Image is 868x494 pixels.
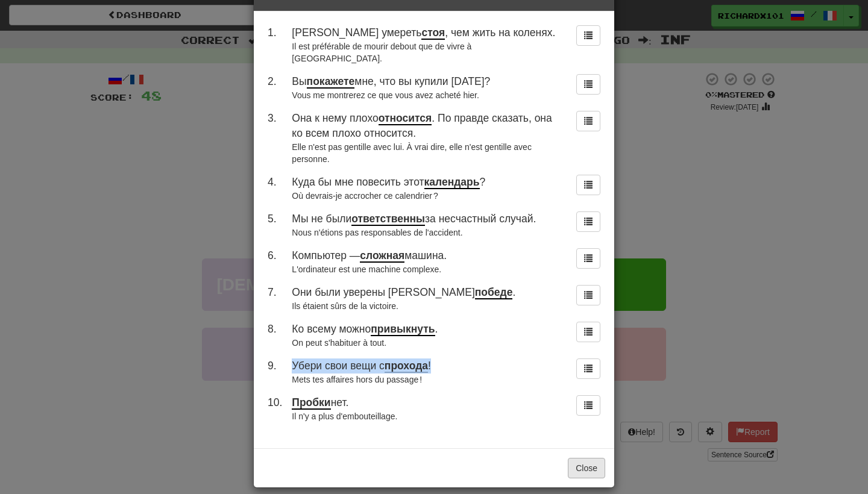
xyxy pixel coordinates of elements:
[292,300,562,312] div: Ils étaient sûrs de la victoire.
[292,337,562,349] div: On peut s'habituer à tout.
[263,69,287,106] td: 2 .
[292,286,515,299] span: Они были уверены [PERSON_NAME] .
[292,112,552,139] span: Она к нему плохо . По правде сказать, она ко всем плохо относится.
[292,396,348,410] span: нет.
[351,213,425,226] u: ответственны
[292,396,330,410] u: Пробки
[263,390,287,427] td: 10 .
[292,141,562,165] div: Elle n'est pas gentille avec lui. À vrai dire, elle n'est gentille avec personne.
[263,354,287,390] td: 9 .
[263,170,287,207] td: 4 .
[263,106,287,170] td: 3 .
[292,40,562,64] div: Il est préférable de mourir debout que de vivre à [GEOGRAPHIC_DATA].
[292,89,562,101] div: Vous me montrerez ce que vous avez acheté hier.
[263,207,287,243] td: 5 .
[292,27,555,40] span: [PERSON_NAME] умереть , чем жить на коленях.
[307,75,355,89] u: покажете
[292,410,562,422] div: Il n'y a plus d'embouteillage.
[292,227,562,239] div: Nous n'étions pas responsables de l'accident.
[292,249,447,263] span: Компьютер — машина.
[292,213,536,226] span: Мы не были за несчастный случай.
[424,176,480,189] u: календарь
[263,20,287,69] td: 1 .
[292,176,485,189] span: Куда бы мне повесить этот ?
[292,75,490,89] span: Вы мне, что вы купили [DATE]?
[263,280,287,317] td: 7 .
[292,323,438,336] span: Ко всему можно .
[292,360,431,373] span: Убери свои вещи с !
[292,263,562,275] div: L'ordinateur est une machine complexe.
[385,360,428,373] u: прохода
[379,112,432,125] u: относится
[475,286,513,299] u: победе
[292,190,562,202] div: Où devrais-je accrocher ce calendrier ?
[360,249,404,263] u: сложная
[371,323,435,336] u: привыкнуть
[263,317,287,354] td: 8 .
[568,458,605,478] button: Close
[421,27,445,40] u: стоя
[263,243,287,280] td: 6 .
[292,374,562,386] div: Mets tes affaires hors du passage !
